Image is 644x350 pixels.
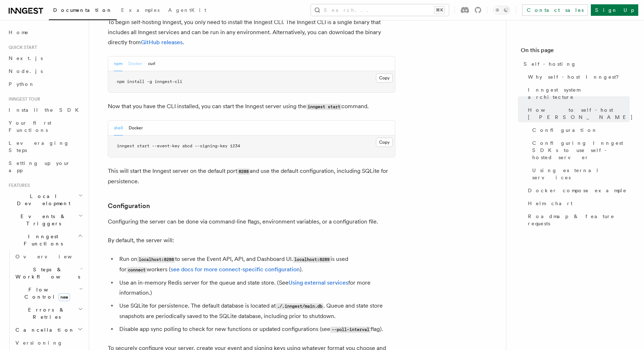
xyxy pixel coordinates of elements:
a: Using external services [289,279,348,286]
a: Next.js [6,52,84,65]
button: npm [114,56,123,71]
a: Install the SDK [6,103,84,116]
a: AgentKit [164,2,211,19]
a: Why self-host Inngest? [525,70,630,83]
a: Inngest system architecture [525,83,630,103]
a: Docker compose example [525,184,630,197]
a: see docs for more connect-specific configuration [171,266,300,273]
span: Steps & Workflows [13,266,80,280]
code: 8288 [237,169,250,175]
a: Home [6,26,84,39]
a: Documentation [49,2,117,20]
span: Why self-host Inngest? [528,73,624,80]
p: To begin self-hosting Inngest, you only need to install the Inngest CLI. The Inngest CLI is a sin... [108,17,395,47]
code: localhost:8289 [293,257,331,263]
li: Use SQLite for persistence. The default database is located at . Queue and state store snapshots ... [117,301,395,321]
button: Steps & Workflows [13,263,84,283]
button: Copy [376,73,393,83]
span: Inngest Functions [6,233,78,247]
a: Self-hosting [521,57,630,70]
a: Overview [13,250,84,263]
h4: On this page [521,46,630,57]
a: Helm chart [525,197,630,210]
span: Cancellation [13,326,75,333]
a: Configuring Inngest SDKs to use self-hosted server [529,137,630,164]
a: Sign Up [591,4,638,16]
span: AgentKit [168,7,206,13]
span: Versioning [15,340,63,346]
button: Errors & Retries [13,303,84,323]
a: Leveraging Steps [6,137,84,157]
button: Docker [128,56,142,71]
button: Cancellation [13,323,84,336]
span: Docker compose example [528,187,627,194]
span: Overview [15,254,89,259]
span: Leveraging Steps [9,140,69,153]
a: Configuration [529,124,630,137]
button: Events & Triggers [6,210,84,230]
span: Inngest system architecture [528,86,630,101]
span: Roadmap & feature requests [528,213,630,227]
span: Configuring Inngest SDKs to use self-hosted server [532,139,630,161]
span: Self-hosting [524,60,576,68]
code: ./.inngest/main.db [276,303,323,309]
p: This will start the Inngest server on the default port and use the default configuration, includi... [108,166,395,186]
span: Flow Control [13,286,79,300]
button: Inngest Functions [6,230,84,250]
span: Helm chart [528,200,572,207]
button: Search...⌘K [311,4,449,16]
span: Inngest tour [6,96,40,102]
button: Local Development [6,190,84,210]
span: Examples [121,7,160,13]
code: localhost:8288 [137,257,175,263]
span: Your first Functions [9,120,51,133]
p: Now that you have the CLI installed, you can start the Inngest server using the command. [108,101,395,112]
span: Quick start [6,45,37,50]
a: Your first Functions [6,116,84,137]
button: Copy [376,138,393,147]
span: Features [6,183,30,188]
button: Flow Controlnew [13,283,84,303]
a: GitHub releases [141,39,183,46]
span: Next.js [9,55,43,61]
a: Python [6,78,84,91]
a: Examples [117,2,164,19]
a: Configuration [108,201,150,211]
span: npm install -g inngest-cli [117,79,182,84]
span: Events & Triggers [6,213,78,227]
span: Local Development [6,193,78,207]
span: Setting up your app [9,160,70,173]
span: Using external services [532,167,630,181]
span: inngest start --event-key abcd --signing-key 1234 [117,143,240,148]
code: connect [126,267,147,273]
code: --poll-interval [330,327,371,333]
li: Disable app sync polling to check for new functions or updated configurations (see flag). [117,324,395,335]
span: Python [9,81,35,87]
p: By default, the server will: [108,235,395,245]
li: Run on to serve the Event API, API, and Dashboard UI. is used for workers ( ). [117,254,395,275]
a: Setting up your app [6,157,84,177]
a: Contact sales [522,4,588,16]
span: Errors & Retries [13,306,78,321]
li: Use an in-memory Redis server for the queue and state store. (See for more information.) [117,278,395,298]
span: new [58,293,70,301]
a: Node.js [6,65,84,78]
span: Configuration [532,126,598,134]
a: Roadmap & feature requests [525,210,630,230]
kbd: ⌘K [434,6,445,14]
button: Docker [129,121,143,135]
span: Node.js [9,68,43,74]
a: How to self-host [PERSON_NAME] [525,103,630,124]
code: inngest start [306,104,341,110]
span: How to self-host [PERSON_NAME] [528,106,633,121]
button: Toggle dark mode [493,6,510,14]
span: Documentation [53,7,112,13]
span: Install the SDK [9,107,83,113]
a: Using external services [529,164,630,184]
button: shell [114,121,123,135]
a: Versioning [13,336,84,349]
p: Configuring the server can be done via command-line flags, environment variables, or a configurat... [108,217,395,227]
span: Home [9,29,29,36]
button: curl [148,56,155,71]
